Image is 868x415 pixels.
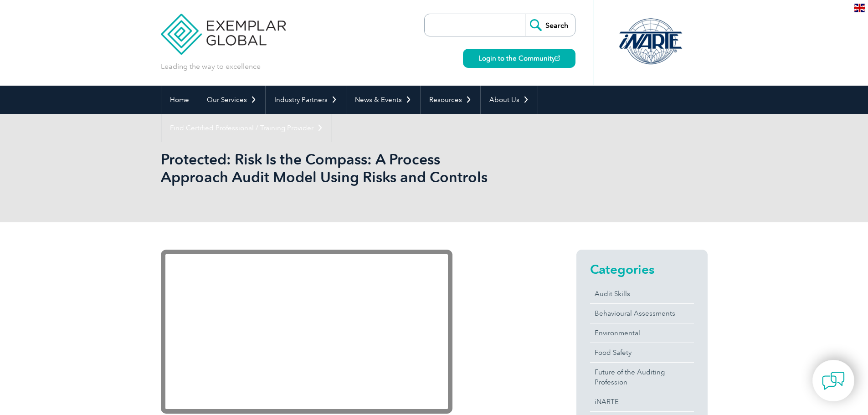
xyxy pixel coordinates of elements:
[590,343,694,362] a: Food Safety
[266,86,346,114] a: Industry Partners
[161,61,261,72] p: Leading the way to excellence
[161,86,198,114] a: Home
[590,363,694,392] a: Future of the Auditing Profession
[161,150,511,186] h1: Protected: Risk Is the Compass: A Process Approach Audit Model Using Risks and Controls
[346,86,420,114] a: News & Events
[822,369,845,392] img: contact-chat.png
[463,49,575,68] a: Login to the Community
[161,114,332,142] a: Find Certified Professional / Training Provider
[481,86,538,114] a: About Us
[525,14,575,36] input: Search
[198,86,265,114] a: Our Services
[590,304,694,323] a: Behavioural Assessments
[590,323,694,343] a: Environmental
[590,392,694,411] a: iNARTE
[421,86,480,114] a: Resources
[854,4,865,12] img: en
[161,250,452,414] iframe: YouTube video player
[590,262,694,277] h2: Categories
[590,284,694,303] a: Audit Skills
[555,56,560,61] img: open_square.png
